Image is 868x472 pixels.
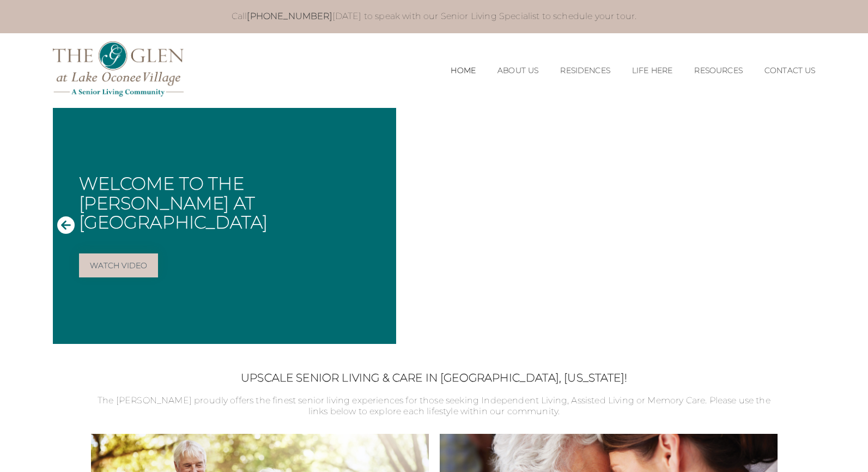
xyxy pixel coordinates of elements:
[91,371,778,384] h2: Upscale Senior Living & Care in [GEOGRAPHIC_DATA], [US_STATE]!
[794,216,811,236] button: Next Slide
[694,66,742,75] a: Resources
[451,66,476,75] a: Home
[764,66,816,75] a: Contact Us
[632,66,672,75] a: Life Here
[247,11,332,21] a: [PHONE_NUMBER]
[91,395,778,418] p: The [PERSON_NAME] proudly offers the finest senior living experiences for those seeking Independe...
[396,108,816,344] iframe: Embedded Vimeo Video
[79,253,159,277] a: Watch Video
[497,66,538,75] a: About Us
[560,66,610,75] a: Residences
[53,108,816,344] div: Slide 1 of 1
[79,174,387,232] h1: Welcome to The [PERSON_NAME] at [GEOGRAPHIC_DATA]
[64,11,805,22] p: Call [DATE] to speak with our Senior Living Specialist to schedule your tour.
[53,41,184,96] img: The Glen Lake Oconee Home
